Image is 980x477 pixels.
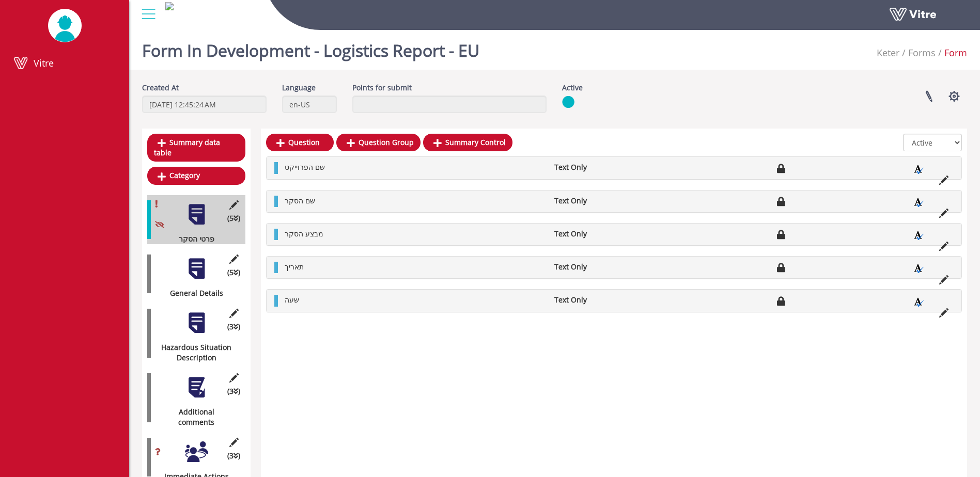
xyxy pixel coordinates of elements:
div: Hazardous Situation Description [147,342,238,363]
a: Category [147,167,245,184]
span: (3 ) [227,451,240,461]
span: שם הפרוייקט [285,162,325,172]
a: Summary data table [147,134,245,162]
label: Created At [142,83,179,93]
span: תאריך [285,262,304,272]
label: Points for submit [352,83,412,93]
a: Question [266,134,334,151]
div: Additional comments [147,407,238,427]
li: Text Only [549,295,650,305]
div: General Details [147,288,238,298]
li: Form [936,46,967,60]
span: שעה [285,295,299,305]
img: 89a1e879-483e-4009-bea7-dbfb47cfb1c8.jpg [165,2,174,10]
li: Text Only [549,229,650,239]
span: Vitre [34,57,54,69]
span: 218 [877,46,899,59]
label: Active [562,83,583,93]
span: (3 ) [227,322,240,332]
a: Forms [908,46,936,59]
span: שם הסקר [285,196,315,205]
li: Text Only [549,196,650,206]
h1: Form In Development - Logistics Report - EU [142,26,479,70]
label: Language [282,83,316,93]
span: מבצע הסקר [285,229,323,239]
li: Text Only [549,262,650,272]
a: Summary Control [423,134,512,151]
span: (5 ) [227,267,240,278]
li: Text Only [549,162,650,172]
img: yes [562,96,574,108]
a: Question Group [336,134,421,151]
span: (3 ) [227,386,240,396]
span: (5 ) [227,213,240,224]
div: פרטי הסקר [147,234,238,244]
img: UserPic.png [48,9,82,42]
